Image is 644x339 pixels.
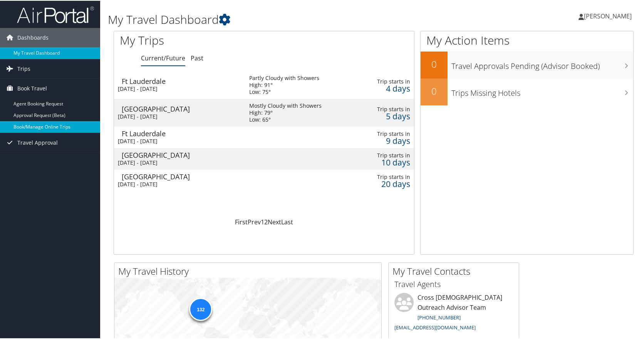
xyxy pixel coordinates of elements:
a: 2 [264,217,268,225]
h3: Travel Agents [394,278,513,289]
h3: Travel Approvals Pending (Advisor Booked) [451,56,633,71]
h1: My Trips [120,32,283,48]
div: [DATE] - [DATE] [118,85,238,92]
span: Travel Approval [17,132,58,152]
div: [DATE] - [DATE] [118,137,238,144]
a: First [235,217,248,225]
div: 20 days [369,180,410,187]
div: Partly Cloudy with Showers [249,74,319,81]
a: [PHONE_NUMBER] [418,313,461,320]
a: Current/Future [141,53,185,62]
a: Past [191,53,203,62]
div: [GEOGRAPHIC_DATA] [122,172,241,179]
h1: My Travel Dashboard [108,11,462,27]
div: 5 days [369,112,410,119]
div: [GEOGRAPHIC_DATA] [122,105,241,112]
div: Trip starts in [369,77,410,84]
a: Prev [248,217,261,225]
a: [PERSON_NAME] [579,4,639,27]
h2: My Travel History [118,264,381,277]
div: High: 79° [249,109,322,115]
div: Trip starts in [369,105,410,112]
div: 132 [189,297,212,320]
h2: 0 [421,84,448,97]
a: Last [281,217,293,225]
div: [DATE] - [DATE] [118,159,238,165]
h1: My Action Items [421,32,633,48]
li: Cross [DEMOGRAPHIC_DATA] Outreach Advisor Team [391,292,517,333]
span: Trips [17,58,30,78]
div: Ft Lauderdale [122,129,241,136]
a: [EMAIL_ADDRESS][DOMAIN_NAME] [394,323,476,330]
a: 0Travel Approvals Pending (Advisor Booked) [421,51,633,78]
h2: My Travel Contacts [392,264,519,277]
div: Trip starts in [369,130,410,137]
span: Dashboards [17,27,49,47]
div: [DATE] - [DATE] [118,112,238,119]
div: Ft Lauderdale [122,77,241,84]
span: Book Travel [17,78,47,97]
div: Trip starts in [369,151,410,158]
div: [GEOGRAPHIC_DATA] [122,151,241,158]
div: Mostly Cloudy with Showers [249,102,322,109]
h3: Trips Missing Hotels [451,83,633,98]
div: High: 91° [249,81,319,88]
a: 1 [261,217,264,225]
a: 0Trips Missing Hotels [421,78,633,105]
div: 4 days [369,84,410,91]
div: Low: 65° [249,115,322,122]
div: 9 days [369,137,410,144]
div: 10 days [369,158,410,165]
div: [DATE] - [DATE] [118,180,238,187]
div: Low: 75° [249,88,319,95]
img: airportal-logo.png [17,5,94,23]
span: [PERSON_NAME] [584,11,632,20]
h2: 0 [421,57,448,70]
a: Next [268,217,281,225]
div: Trip starts in [369,173,410,180]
